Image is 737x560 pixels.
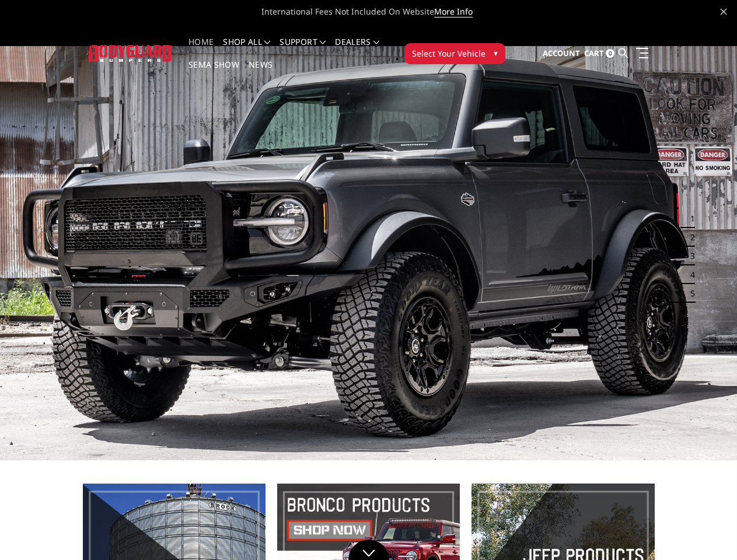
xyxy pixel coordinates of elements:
button: Select Your Vehicle [404,43,505,64]
a: News [249,61,273,83]
a: Dealers [335,38,379,61]
a: Account [543,38,580,69]
button: 1 of 5 [683,209,695,228]
img: BODYGUARD BUMPERS [89,45,172,61]
a: shop all [223,38,270,61]
a: SEMA Show [188,61,239,83]
a: More Info [434,6,473,17]
a: Support [280,38,326,61]
span: ▾ [494,47,498,59]
span: Account [543,48,580,58]
button: 5 of 5 [683,284,695,303]
button: 2 of 5 [683,228,695,247]
span: 0 [606,49,614,58]
a: Home [188,38,214,61]
button: 4 of 5 [683,265,695,284]
button: 3 of 5 [683,247,695,265]
a: Cart 0 [584,38,614,69]
span: Cart [584,48,604,58]
span: Select Your Vehicle [412,47,485,60]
